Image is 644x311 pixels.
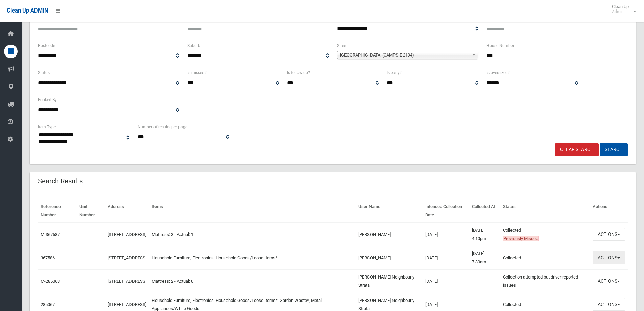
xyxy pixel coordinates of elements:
label: House Number [486,42,514,49]
span: Previously Missed [503,236,539,241]
span: Clean Up [609,4,636,14]
a: [STREET_ADDRESS] [108,232,146,237]
th: Items [149,199,356,223]
th: Address [105,199,149,223]
label: Number of results per page [138,123,187,131]
td: Collected [500,246,590,269]
button: Actions [593,228,625,241]
td: [DATE] 7:30am [469,246,500,269]
th: Unit Number [77,199,105,223]
button: Actions [593,298,625,311]
a: [STREET_ADDRESS] [108,302,146,307]
td: [PERSON_NAME] [356,223,423,246]
label: Is early? [387,69,402,76]
td: Collection attempted but driver reported issues [500,269,590,293]
button: Actions [593,275,625,287]
a: 367586 [41,255,55,260]
button: Search [600,143,628,156]
label: Item Type [38,123,56,131]
td: Household Furniture, Electronics, Household Goods/Loose Items* [149,246,356,269]
label: Suburb [187,42,200,49]
td: [PERSON_NAME] Neighbourly Strata [356,269,423,293]
a: 285067 [41,302,55,307]
a: M-367587 [41,232,60,237]
th: User Name [356,199,423,223]
span: [GEOGRAPHIC_DATA] (CAMPSIE 2194) [340,51,469,59]
a: [STREET_ADDRESS] [108,279,146,284]
a: Clear Search [555,143,599,156]
th: Status [500,199,590,223]
label: Is missed? [187,69,207,76]
button: Actions [593,251,625,264]
label: Postcode [38,42,55,49]
td: Mattress: 2 - Actual: 0 [149,269,356,293]
label: Is follow up? [287,69,310,76]
label: Booked By [38,96,57,104]
span: Clean Up ADMIN [7,7,48,14]
a: M-285068 [41,279,60,284]
td: [DATE] [423,269,469,293]
td: [DATE] [423,246,469,269]
td: Collected [500,223,590,246]
td: [PERSON_NAME] [356,246,423,269]
th: Actions [590,199,628,223]
a: [STREET_ADDRESS] [108,255,146,260]
th: Reference Number [38,199,77,223]
td: [DATE] 4:10pm [469,223,500,246]
td: [DATE] [423,223,469,246]
label: Status [38,69,50,76]
label: Is oversized? [486,69,510,76]
header: Search Results [30,175,91,188]
th: Collected At [469,199,500,223]
label: Street [337,42,348,49]
th: Intended Collection Date [423,199,469,223]
small: Admin [612,9,629,14]
td: Mattress: 3 - Actual: 1 [149,223,356,246]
